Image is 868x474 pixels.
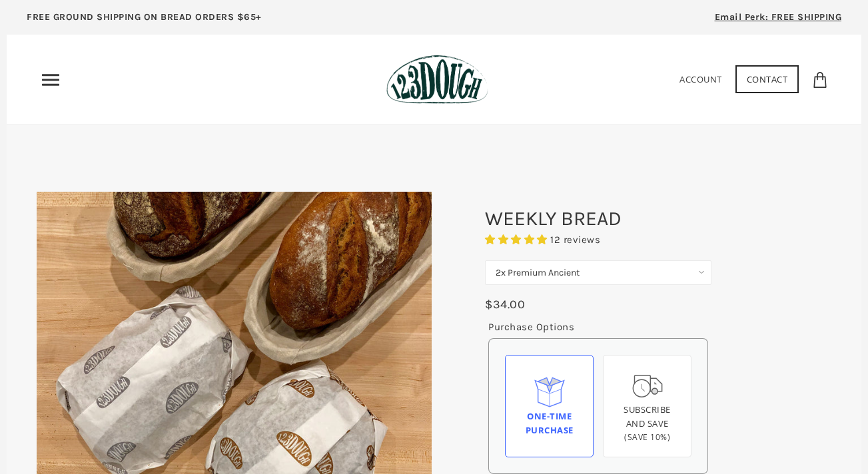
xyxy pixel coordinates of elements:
a: Contact [735,65,799,93]
div: One-time Purchase [516,409,582,437]
span: 4.92 stars [485,234,550,246]
div: $34.00 [485,295,525,314]
a: Account [679,73,722,85]
h1: WEEKLY BREAD [475,198,721,239]
span: Subscribe and save [624,403,671,429]
legend: Purchase Options [488,319,574,335]
a: Email Perk: FREE SHIPPING [695,7,862,35]
p: FREE GROUND SHIPPING ON BREAD ORDERS $65+ [27,10,262,25]
span: Email Perk: FREE SHIPPING [715,11,842,23]
span: 12 reviews [550,234,600,246]
nav: Primary [40,69,61,91]
a: FREE GROUND SHIPPING ON BREAD ORDERS $65+ [7,7,282,35]
span: (Save 10%) [624,431,670,443]
img: 123Dough Bakery [386,55,488,105]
